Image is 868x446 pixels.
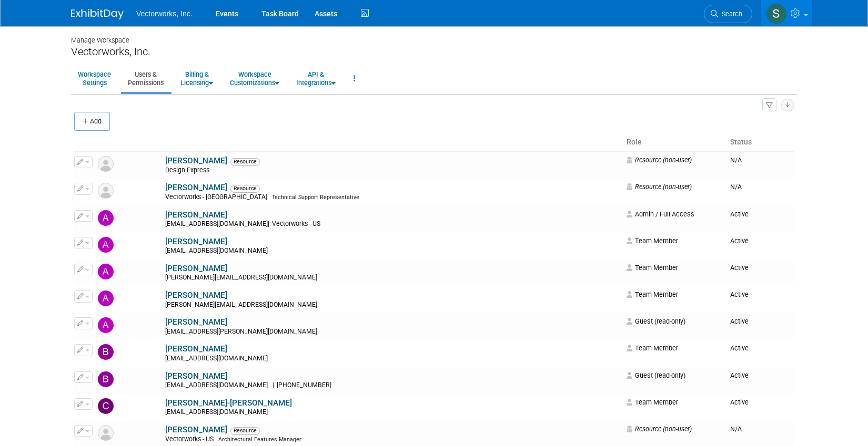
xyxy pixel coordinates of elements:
[165,317,227,327] a: [PERSON_NAME]
[730,398,749,406] span: Active
[730,264,749,272] span: Active
[98,291,114,306] img: Ashleigh Roche
[766,4,786,24] img: Sarah Angley
[627,210,694,218] span: Admin / Full Access
[165,167,213,174] span: Design Express
[272,381,274,389] span: |
[165,237,227,246] a: [PERSON_NAME]
[98,317,114,333] img: Aurelien Bouche-Pillon
[165,435,217,443] span: Vectorworks - US
[730,291,749,298] span: Active
[627,425,692,433] span: Resource (non-user)
[274,381,335,389] span: [PHONE_NUMBER]
[730,156,742,164] span: N/A
[165,156,227,165] a: [PERSON_NAME]
[136,9,193,18] span: Vectorworks, Inc.
[165,381,620,390] div: [EMAIL_ADDRESS][DOMAIN_NAME]
[223,66,286,91] a: WorkspaceCustomizations
[98,425,114,441] img: Resource
[269,220,324,227] span: Vectorworks - US
[98,210,114,226] img: Alice Lowy
[165,371,227,381] a: [PERSON_NAME]
[165,220,620,229] div: [EMAIL_ADDRESS][DOMAIN_NAME]
[174,66,220,91] a: Billing &Licensing
[165,183,227,192] a: [PERSON_NAME]
[730,317,749,325] span: Active
[71,9,124,19] img: ExhibitDay
[71,45,797,58] div: Vectorworks, Inc.
[730,344,749,352] span: Active
[627,344,678,352] span: Team Member
[165,344,227,354] a: [PERSON_NAME]
[98,156,114,172] img: Resource
[272,194,359,201] span: Technical Support Representative
[165,408,620,417] div: [EMAIL_ADDRESS][DOMAIN_NAME]
[165,210,227,220] a: [PERSON_NAME]
[165,291,227,300] a: [PERSON_NAME]
[268,220,269,227] span: |
[98,344,114,360] img: Brett Kirkland
[230,427,260,434] span: Resource
[165,264,227,273] a: [PERSON_NAME]
[71,26,797,45] div: Manage Workspace
[98,237,114,253] img: Amisha Carribon
[730,237,749,245] span: Active
[730,210,749,218] span: Active
[165,355,620,363] div: [EMAIL_ADDRESS][DOMAIN_NAME]
[718,10,742,18] span: Search
[704,5,752,23] a: Search
[730,425,742,433] span: N/A
[627,398,678,406] span: Team Member
[165,274,620,282] div: [PERSON_NAME][EMAIL_ADDRESS][DOMAIN_NAME]
[165,398,292,408] a: [PERSON_NAME]-[PERSON_NAME]
[627,264,678,272] span: Team Member
[627,291,678,298] span: Team Member
[71,66,118,91] a: WorkspaceSettings
[730,371,749,379] span: Active
[622,133,726,151] th: Role
[627,183,692,191] span: Resource (non-user)
[230,185,260,192] span: Resource
[627,371,685,379] span: Guest (read-only)
[165,247,620,255] div: [EMAIL_ADDRESS][DOMAIN_NAME]
[165,193,270,201] span: Vectorworks - [GEOGRAPHIC_DATA]
[627,317,685,325] span: Guest (read-only)
[121,66,170,91] a: Users &Permissions
[165,328,620,336] div: [EMAIL_ADDRESS][PERSON_NAME][DOMAIN_NAME]
[730,183,742,191] span: N/A
[74,112,110,131] button: Add
[289,66,342,91] a: API &Integrations
[230,158,260,165] span: Resource
[98,398,114,414] img: Choi-Ha Luu
[165,425,227,434] a: [PERSON_NAME]
[627,156,692,164] span: Resource (non-user)
[98,371,114,387] img: Bryan Goff
[98,183,114,199] img: Resource
[165,301,620,309] div: [PERSON_NAME][EMAIL_ADDRESS][DOMAIN_NAME]
[98,264,114,279] img: Annabel Carr
[627,237,678,245] span: Team Member
[218,436,301,443] span: Architectural Features Manager
[726,133,794,151] th: Status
